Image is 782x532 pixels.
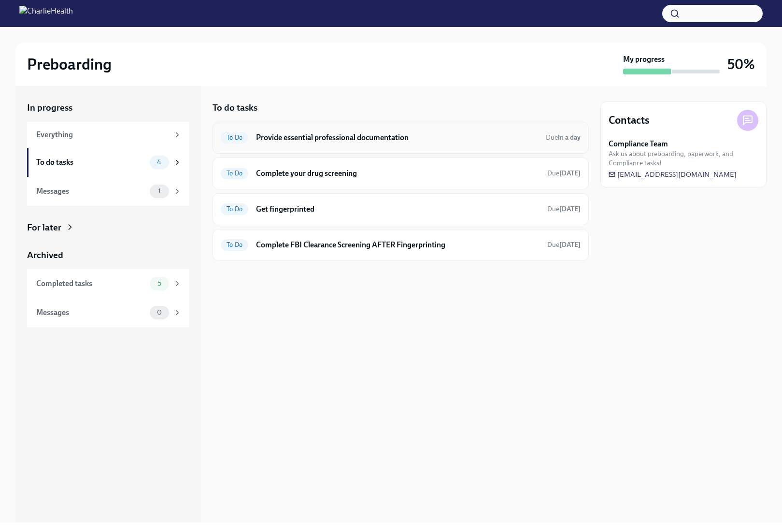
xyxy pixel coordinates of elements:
span: 0 [151,309,168,316]
div: Messages [36,186,146,197]
span: August 31st, 2025 09:00 [546,133,581,142]
span: Due [547,205,581,213]
h6: Complete FBI Clearance Screening AFTER Fingerprinting [256,240,540,250]
h5: To do tasks [213,101,257,114]
h6: Complete your drug screening [256,168,540,179]
span: 5 [152,280,167,287]
div: Everything [36,129,169,140]
a: For later [27,221,189,234]
span: To Do [221,134,248,141]
span: To Do [221,205,248,213]
strong: [DATE] [559,241,581,249]
h4: Contacts [609,113,650,128]
a: Completed tasks5 [27,269,189,298]
span: To Do [221,241,248,248]
span: September 1st, 2025 09:00 [547,169,581,178]
a: To DoComplete your drug screeningDue[DATE] [221,166,581,181]
img: CharlieHealth [19,6,73,21]
span: Due [546,133,581,142]
a: To DoComplete FBI Clearance Screening AFTER FingerprintingDue[DATE] [221,237,581,253]
span: 1 [152,187,167,195]
a: Messages1 [27,177,189,206]
h6: Provide essential professional documentation [256,132,538,143]
div: Messages [36,307,146,318]
div: Completed tasks [36,278,146,289]
span: September 4th, 2025 09:00 [547,240,581,249]
a: Messages0 [27,298,189,327]
a: To DoProvide essential professional documentationDuein a day [221,130,581,145]
h6: Get fingerprinted [256,204,540,215]
span: Due [547,241,581,249]
div: For later [27,221,61,234]
a: In progress [27,101,189,114]
span: Due [547,169,581,177]
a: To do tasks4 [27,148,189,177]
strong: Compliance Team [609,139,668,149]
span: To Do [221,170,248,177]
span: 4 [151,158,167,166]
a: Archived [27,249,189,261]
a: [EMAIL_ADDRESS][DOMAIN_NAME] [609,170,737,179]
strong: [DATE] [559,205,581,213]
a: Everything [27,122,189,148]
span: September 1st, 2025 09:00 [547,204,581,214]
div: To do tasks [36,157,146,168]
a: To DoGet fingerprintedDue[DATE] [221,201,581,217]
strong: [DATE] [559,169,581,177]
h2: Preboarding [27,55,112,74]
strong: My progress [623,54,665,65]
h3: 50% [727,56,755,73]
span: Ask us about preboarding, paperwork, and Compliance tasks! [609,149,758,168]
strong: in a day [558,133,581,142]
